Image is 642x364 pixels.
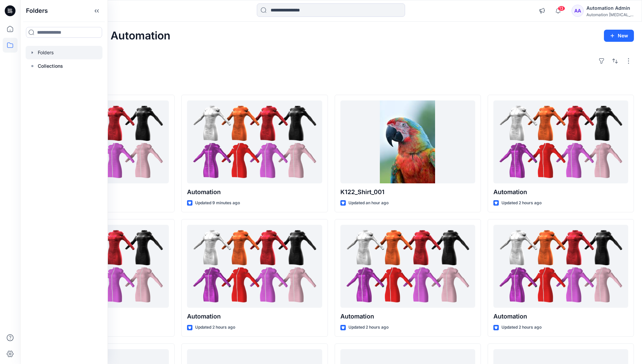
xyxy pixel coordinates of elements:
p: Updated 2 hours ago [501,324,542,331]
p: Collections [38,62,63,70]
a: Automation [493,225,628,308]
a: K122_Shirt_001 [340,100,475,184]
p: Updated 2 hours ago [195,324,235,331]
p: Updated an hour ago [348,200,389,207]
span: 13 [558,6,565,11]
p: Updated 9 minutes ago [195,200,240,207]
p: Automation [187,187,322,197]
h4: Styles [28,80,634,88]
div: Automation [MEDICAL_DATA]... [586,12,634,17]
button: New [604,30,634,42]
p: Automation [340,312,475,321]
p: Updated 2 hours ago [348,324,389,331]
p: K122_Shirt_001 [340,187,475,197]
p: Automation [187,312,322,321]
p: Automation [493,312,628,321]
a: Automation [187,100,322,184]
p: Automation [493,187,628,197]
a: Automation [493,100,628,184]
div: AA [572,5,584,17]
a: Automation [340,225,475,308]
p: Updated 2 hours ago [501,200,542,207]
a: Automation [187,225,322,308]
div: Automation Admin [586,4,634,12]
